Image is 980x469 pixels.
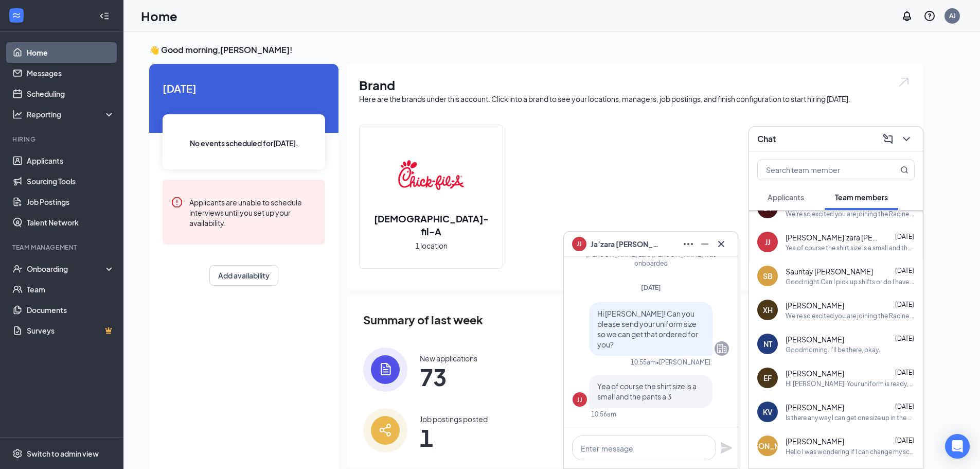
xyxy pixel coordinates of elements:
[786,413,915,422] div: Is there any way I can get one size up in the pants?
[27,150,115,171] a: Applicants
[656,358,710,367] span: • [PERSON_NAME]
[768,193,804,202] span: Applicants
[591,238,663,250] span: Ja’zara [PERSON_NAME]
[786,345,880,354] div: Goodmorning. I'll be there, okay.
[27,109,115,119] div: Reporting
[786,447,915,456] div: Hello I was wondering if I can change my schedule [DATE] threw [DATE] because I have another job ...
[786,277,915,286] div: Good night Can I pick up shifts or do I have to wait until you schedule me? I can start [DATE]...
[420,428,488,447] span: 1
[895,301,914,308] span: [DATE]
[786,334,844,344] span: [PERSON_NAME]
[27,264,106,274] div: Onboarding
[786,300,844,310] span: [PERSON_NAME]
[27,83,115,104] a: Scheduling
[786,210,915,218] div: We're so excited you are joining the Racine [DEMOGRAPHIC_DATA]-fil-Ateam ! Do you know anyone els...
[880,131,896,147] button: ComposeMessage
[27,192,115,212] a: Job Postings
[757,133,776,145] h3: Chat
[12,448,23,459] svg: Settings
[882,133,894,145] svg: ComposeMessage
[895,437,914,444] span: [DATE]
[190,137,298,149] span: No events scheduled for [DATE] .
[786,379,915,388] div: Hi [PERSON_NAME]! Your uniform is ready, and you can pick it up anytime during business hours or ...
[738,441,797,451] div: [PERSON_NAME]
[171,196,183,209] svg: Error
[141,7,177,25] h1: Home
[895,335,914,342] span: [DATE]
[27,212,115,233] a: Talent Network
[786,368,844,378] span: [PERSON_NAME]
[27,42,115,63] a: Home
[149,44,923,56] h3: 👋 Good morning, [PERSON_NAME] !
[27,320,115,341] a: SurveysCrown
[420,414,488,424] div: Job postings posted
[715,238,727,250] svg: Cross
[189,196,317,228] div: Applicants are unable to schedule interviews until you set up your availability.
[949,11,956,20] div: AJ
[573,250,729,268] div: [PERSON_NAME]’zara [PERSON_NAME] was onboarded
[12,264,23,274] svg: UserCheck
[786,244,915,252] div: Yea of course the shirt size is a small and the pants a 3
[363,408,407,453] img: icon
[12,109,23,119] svg: Analysis
[99,11,110,21] svg: Collapse
[716,342,728,355] svg: Company
[895,403,914,410] span: [DATE]
[763,271,773,281] div: SB
[900,166,908,174] svg: MagnifyingGlass
[360,212,503,238] h2: [DEMOGRAPHIC_DATA]-fil-A
[897,76,911,88] img: open.6027fd2a22e1237b5b06.svg
[786,311,915,320] div: We're so excited you are joining the Racine [DEMOGRAPHIC_DATA]-fil-Ateam ! Do you know anyone els...
[398,142,464,208] img: Chick-fil-A
[786,402,844,412] span: [PERSON_NAME]
[763,305,773,315] div: XH
[363,348,407,392] img: icon
[758,160,880,180] input: Search team member
[420,368,477,386] span: 73
[597,381,697,401] span: Yea of course the shirt size is a small and the pants a 3
[415,240,448,251] span: 1 location
[597,309,698,349] span: Hi [PERSON_NAME]! Can you please send your uniform size so we can get that ordered for you?
[680,236,697,252] button: Ellipses
[923,10,936,22] svg: QuestionInfo
[209,265,278,286] button: Add availability
[697,236,713,252] button: Minimize
[577,395,582,404] div: JJ
[163,80,325,96] span: [DATE]
[682,238,694,250] svg: Ellipses
[363,311,483,329] span: Summary of last week
[359,76,911,94] h1: Brand
[420,353,477,363] div: New applications
[786,436,844,446] span: [PERSON_NAME]
[895,369,914,376] span: [DATE]
[720,442,733,454] svg: Plane
[699,238,711,250] svg: Minimize
[895,233,914,240] span: [DATE]
[713,236,729,252] button: Cross
[765,237,770,247] div: JJ
[900,133,913,145] svg: ChevronDown
[901,10,913,22] svg: Notifications
[786,232,878,242] span: [PERSON_NAME]’zara [PERSON_NAME]
[359,94,911,104] div: Here are the brands under this account. Click into a brand to see your locations, managers, job p...
[12,135,113,144] div: Hiring
[27,279,115,300] a: Team
[763,407,773,417] div: KV
[27,448,99,459] div: Switch to admin view
[763,373,772,383] div: EF
[591,410,616,419] div: 10:56am
[27,63,115,83] a: Messages
[763,339,772,349] div: NT
[835,193,888,202] span: Team members
[898,131,915,147] button: ChevronDown
[27,300,115,320] a: Documents
[11,10,22,21] svg: WorkstreamLogo
[641,284,661,291] span: [DATE]
[786,266,873,276] span: Sauntay [PERSON_NAME]
[27,171,115,192] a: Sourcing Tools
[895,267,914,274] span: [DATE]
[12,243,113,252] div: Team Management
[631,358,656,367] div: 10:55am
[945,434,970,459] div: Open Intercom Messenger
